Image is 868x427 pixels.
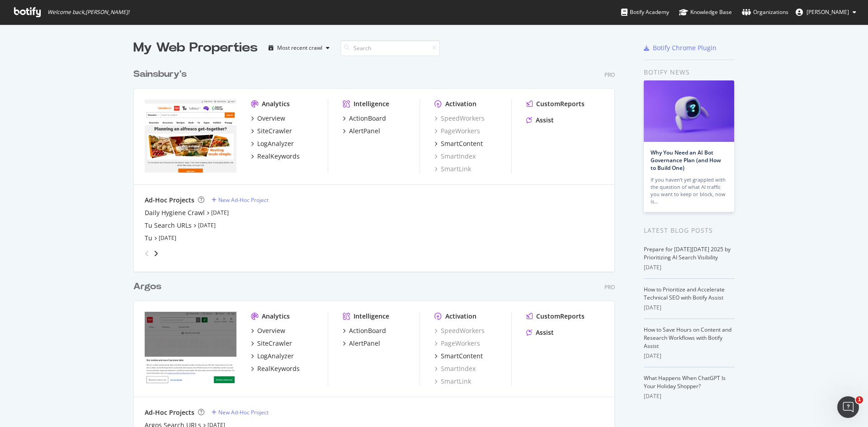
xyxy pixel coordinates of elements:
[354,99,389,108] div: Intelligence
[159,234,176,242] a: [DATE]
[526,328,554,337] a: Assist
[211,209,229,216] a: [DATE]
[679,8,732,17] div: Knowledge Base
[257,364,300,373] div: RealKeywords
[644,225,735,235] div: Latest Blog Posts
[536,328,554,337] div: Assist
[251,152,300,161] a: RealKeywords
[445,312,476,321] div: Activation
[651,176,727,205] div: If you haven’t yet grappled with the question of what AI traffic you want to keep or block, now is…
[133,68,190,81] a: Sainsbury's
[265,41,333,55] button: Most recent crawl
[434,114,485,123] div: SpeedWorkers
[434,139,483,148] a: SmartContent
[434,326,485,335] a: SpeedWorkers
[133,39,258,57] div: My Web Properties
[251,127,292,136] a: SiteCrawler
[604,283,615,291] div: Pro
[262,99,290,108] div: Analytics
[644,286,725,301] a: How to Prioritize and Accelerate Technical SEO with Botify Assist
[145,234,152,243] a: Tu
[604,71,615,79] div: Pro
[251,326,285,335] a: Overview
[343,127,380,136] a: AlertPanel
[644,67,735,77] div: Botify news
[536,312,585,321] div: CustomReports
[251,114,285,123] a: Overview
[644,245,731,261] a: Prepare for [DATE][DATE] 2025 by Prioritizing AI Search Visibility
[526,99,585,108] a: CustomReports
[251,364,300,373] a: RealKeywords
[536,116,554,125] div: Assist
[212,408,269,416] a: New Ad-Hoc Project
[434,127,480,136] a: PageWorkers
[145,99,236,173] img: *.sainsburys.co.uk/
[526,312,585,321] a: CustomReports
[644,304,735,312] div: [DATE]
[343,326,386,335] a: ActionBoard
[434,339,480,348] a: PageWorkers
[651,149,721,172] a: Why You Need an AI Bot Governance Plan (and How to Build One)
[153,249,159,258] div: angle-right
[212,196,269,204] a: New Ad-Hoc Project
[141,246,153,261] div: angle-left
[434,377,471,386] a: SmartLink
[145,408,194,417] div: Ad-Hoc Projects
[343,339,380,348] a: AlertPanel
[257,152,300,161] div: RealKeywords
[434,164,471,174] a: SmartLink
[218,408,269,416] div: New Ad-Hoc Project
[145,208,205,217] a: Daily Hygiene Crawl
[257,352,294,361] div: LogAnalyzer
[434,152,476,161] a: SmartIndex
[644,374,726,390] a: What Happens When ChatGPT Is Your Holiday Shopper?
[133,280,161,293] div: Argos
[145,196,194,205] div: Ad-Hoc Projects
[262,312,290,321] div: Analytics
[354,312,389,321] div: Intelligence
[644,80,734,142] img: Why You Need an AI Bot Governance Plan (and How to Build One)
[434,352,483,361] a: SmartContent
[788,5,863,19] button: [PERSON_NAME]
[257,339,292,348] div: SiteCrawler
[621,8,669,17] div: Botify Academy
[644,352,735,360] div: [DATE]
[251,139,294,148] a: LogAnalyzer
[145,312,236,385] img: www.argos.co.uk
[742,8,788,17] div: Organizations
[145,221,192,230] a: Tu Search URLs
[257,127,292,136] div: SiteCrawler
[257,326,285,335] div: Overview
[434,364,476,373] a: SmartIndex
[349,114,386,123] div: ActionBoard
[133,68,187,81] div: Sainsbury's
[536,99,585,108] div: CustomReports
[837,396,859,418] iframe: Intercom live chat
[644,326,731,350] a: How to Save Hours on Content and Research Workflows with Botify Assist
[644,263,735,272] div: [DATE]
[198,221,216,229] a: [DATE]
[257,139,294,148] div: LogAnalyzer
[349,127,380,136] div: AlertPanel
[526,116,554,125] a: Assist
[441,139,483,148] div: SmartContent
[441,352,483,361] div: SmartContent
[343,114,386,123] a: ActionBoard
[349,326,386,335] div: ActionBoard
[653,43,717,52] div: Botify Chrome Plugin
[47,9,129,16] span: Welcome back, [PERSON_NAME] !
[856,396,863,404] span: 1
[340,40,440,56] input: Search
[445,99,476,108] div: Activation
[807,8,849,16] span: Rowan Collins
[218,196,269,204] div: New Ad-Hoc Project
